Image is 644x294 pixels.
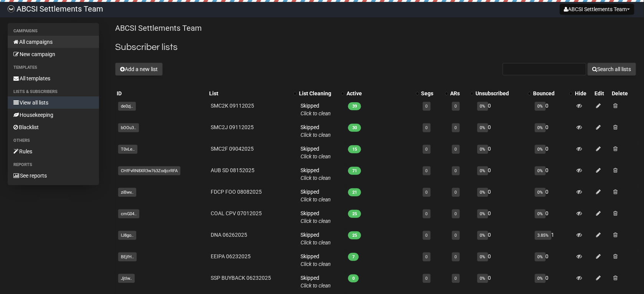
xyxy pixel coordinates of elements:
[455,104,457,109] a: 0
[348,188,361,196] span: 21
[426,276,428,281] a: 0
[455,147,457,152] a: 0
[532,99,573,120] td: 0
[426,125,428,130] a: 0
[301,167,331,181] span: Skipped
[115,23,636,33] p: ABCSI Settlements Team
[532,120,573,142] td: 0
[535,188,546,197] span: 0%
[211,232,247,238] a: DNA 06262025
[348,167,361,175] span: 71
[474,249,532,271] td: 0
[474,206,532,228] td: 0
[118,188,136,197] span: ziBwv..
[455,190,457,195] a: 0
[535,252,546,261] span: 0%
[8,72,99,85] a: All templates
[211,189,262,195] a: FDCP FOO 08082025
[118,274,135,283] span: Jjtlw..
[8,27,99,36] li: Campaigns
[535,102,546,111] span: 0%
[348,102,361,110] span: 39
[477,102,488,111] span: 0%
[118,166,180,175] span: CHfFvRN8XR3w763ZodjcrRFA
[532,163,573,185] td: 0
[301,232,331,246] span: Skipped
[532,271,573,292] td: 0
[477,188,488,197] span: 0%
[118,209,139,218] span: cmG04..
[426,168,428,173] a: 0
[532,185,573,206] td: 0
[476,90,524,97] div: Unsubscribed
[474,228,532,249] td: 0
[532,142,573,163] td: 0
[8,48,99,60] a: New campaign
[8,136,99,145] li: Others
[115,63,163,76] button: Add a new list
[348,210,361,218] span: 25
[455,233,457,238] a: 0
[301,124,331,138] span: Skipped
[345,88,420,99] th: Active: No sort applied, activate to apply an ascending sort
[532,249,573,271] td: 0
[211,275,271,281] a: SSP BUYBACK 06232025
[348,253,359,261] span: 7
[426,104,428,109] a: 0
[535,145,546,154] span: 0%
[533,90,566,97] div: Bounced
[455,125,457,130] a: 0
[535,209,546,218] span: 0%
[211,103,254,109] a: SMC2K 09112025
[455,211,457,216] a: 0
[474,163,532,185] td: 0
[426,211,428,216] a: 0
[8,160,99,169] li: Reports
[299,90,337,97] div: List Cleaning
[297,88,345,99] th: List Cleaning: No sort applied, activate to apply an ascending sort
[118,145,137,154] span: T0vLe..
[455,276,457,281] a: 0
[118,102,136,111] span: de0zj..
[348,145,361,153] span: 15
[532,88,573,99] th: Bounced: No sort applied, activate to apply an ascending sort
[347,90,412,97] div: Active
[209,90,290,97] div: List
[8,109,99,121] a: Housekeeping
[612,90,635,97] div: Delete
[474,120,532,142] td: 0
[8,5,15,12] img: 818717fe0d1a93967a8360cf1c6c54c8
[474,185,532,206] td: 0
[477,209,488,218] span: 0%
[426,190,428,195] a: 0
[8,169,99,182] a: See reports
[535,166,546,175] span: 0%
[532,206,573,228] td: 0
[301,282,331,289] a: Click to clean
[455,254,457,259] a: 0
[301,218,331,224] a: Click to clean
[348,274,359,282] span: 0
[301,189,331,203] span: Skipped
[301,132,331,138] a: Click to clean
[301,103,331,116] span: Skipped
[301,275,331,289] span: Skipped
[211,124,254,130] a: SMC2J 09112025
[301,153,331,159] a: Click to clean
[474,99,532,120] td: 0
[426,233,428,238] a: 0
[301,253,331,267] span: Skipped
[532,228,573,249] td: 1
[8,121,99,133] a: Blacklist
[575,90,591,97] div: Hide
[588,63,636,76] button: Search all lists
[573,88,593,99] th: Hide: No sort applied, sorting is disabled
[115,88,208,99] th: ID: No sort applied, sorting is disabled
[474,88,532,99] th: Unsubscribed: No sort applied, activate to apply an ascending sort
[8,36,99,48] a: All campaigns
[118,252,137,261] span: BEjfH..
[301,261,331,267] a: Click to clean
[8,63,99,72] li: Templates
[474,142,532,163] td: 0
[420,88,449,99] th: Segs: No sort applied, activate to apply an ascending sort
